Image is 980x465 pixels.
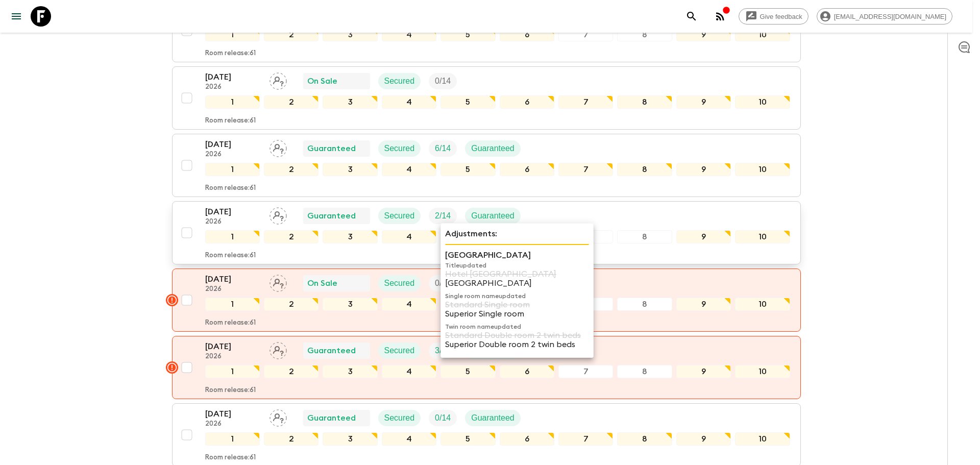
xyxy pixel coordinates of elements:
p: Guaranteed [307,210,356,222]
div: 1 [205,365,260,378]
span: Assign pack leader [269,412,287,421]
div: 8 [617,28,672,41]
div: 5 [440,95,495,109]
div: 5 [440,432,495,446]
p: Standard Double room 2 twin beds [445,331,589,340]
p: Guaranteed [307,345,356,357]
div: 4 [382,28,436,41]
div: 6 [500,163,554,176]
div: Trip Fill [429,208,457,224]
button: menu [6,6,27,27]
div: 3 [323,298,377,311]
p: Secured [384,142,415,155]
div: Trip Fill [429,275,457,291]
div: 3 [323,95,377,109]
p: 2026 [205,218,261,226]
div: 8 [617,432,672,446]
p: Secured [384,75,415,87]
div: 4 [382,365,436,378]
div: Trip Fill [429,410,457,426]
p: Guaranteed [471,142,514,155]
div: 3 [323,432,377,446]
div: 9 [676,298,731,311]
div: 8 [617,298,672,311]
p: [GEOGRAPHIC_DATA] [445,249,589,261]
p: On Sale [307,277,337,289]
p: Superior Single room [445,309,589,319]
div: 5 [440,163,495,176]
p: 0 / 14 [435,75,451,87]
div: 2 [264,365,318,378]
div: 10 [735,28,790,41]
p: 2026 [205,83,261,91]
div: 6 [500,95,554,109]
p: Guaranteed [471,412,514,424]
span: Assign pack leader [269,210,287,218]
div: 9 [676,163,731,176]
div: 9 [676,230,731,243]
p: [DATE] [205,408,261,420]
div: 1 [205,432,260,446]
p: 3 / 14 [435,345,451,357]
div: 7 [558,95,613,109]
p: Room release: 61 [205,184,256,192]
div: 2 [264,298,318,311]
div: 1 [205,230,260,243]
div: 3 [323,163,377,176]
p: Room release: 61 [205,319,256,327]
div: 3 [323,28,377,41]
p: 0 / 14 [435,277,451,289]
div: 9 [676,95,731,109]
div: 3 [323,365,377,378]
div: 2 [264,95,318,109]
p: Twin room name updated [445,323,589,331]
div: 5 [440,28,495,41]
p: Standard Single room [445,300,589,309]
div: 10 [735,432,790,446]
p: Secured [384,210,415,222]
div: Trip Fill [429,342,457,359]
p: Superior Double room 2 twin beds [445,340,589,349]
div: Trip Fill [429,140,457,157]
p: Room release: 61 [205,252,256,260]
div: 8 [617,95,672,109]
div: 4 [382,298,436,311]
p: Room release: 61 [205,117,256,125]
div: 7 [558,28,613,41]
p: Room release: 61 [205,50,256,58]
div: Trip Fill [429,73,457,89]
div: 8 [617,163,672,176]
div: 2 [264,432,318,446]
div: 2 [264,163,318,176]
div: 9 [676,28,731,41]
div: 7 [558,365,613,378]
p: [DATE] [205,138,261,151]
span: Assign pack leader [269,278,287,286]
div: 9 [676,365,731,378]
span: [EMAIL_ADDRESS][DOMAIN_NAME] [828,13,952,20]
p: Single room name updated [445,292,589,300]
p: [DATE] [205,340,261,353]
span: Assign pack leader [269,76,287,84]
div: 1 [205,163,260,176]
div: 6 [500,432,554,446]
p: 2026 [205,420,261,428]
button: search adventures [681,6,702,27]
p: Room release: 61 [205,454,256,462]
p: Guaranteed [471,210,514,222]
div: 10 [735,298,790,311]
p: 6 / 14 [435,142,451,155]
div: 7 [558,432,613,446]
p: 0 / 14 [435,412,451,424]
p: Room release: 61 [205,386,256,395]
div: 6 [500,365,554,378]
div: 3 [323,230,377,243]
p: [GEOGRAPHIC_DATA] [445,279,589,288]
p: Secured [384,345,415,357]
p: Title updated [445,261,589,270]
div: 9 [676,432,731,446]
p: 2026 [205,151,261,159]
div: 1 [205,298,260,311]
p: On Sale [307,75,337,87]
div: 10 [735,95,790,109]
